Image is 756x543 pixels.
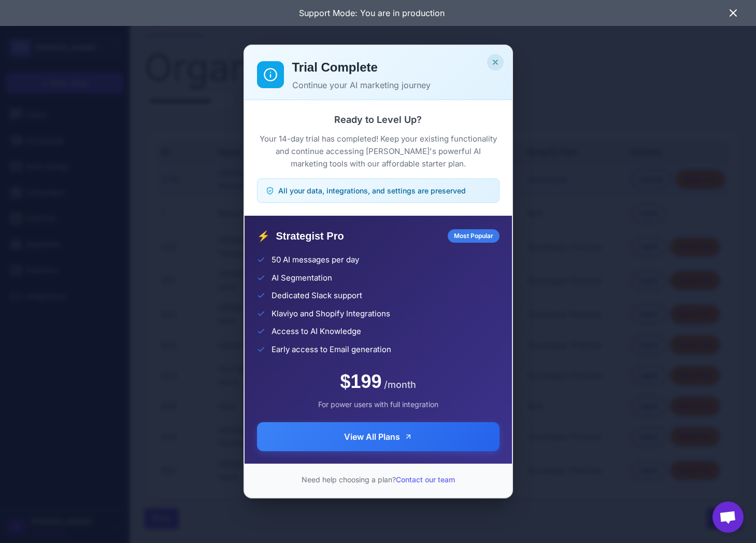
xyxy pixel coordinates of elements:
a: Contact our team [396,475,455,484]
span: Strategist Pro [276,228,441,244]
span: ⚡ [257,228,270,244]
span: 50 AI messages per day [272,254,359,266]
span: All your data, integrations, and settings are preserved [278,185,466,196]
div: Most Popular [448,229,500,243]
button: Close [487,54,504,71]
p: Need help choosing a plan? [257,474,500,485]
span: View All Plans [344,430,400,443]
button: View All Plans [257,422,500,451]
p: Continue your AI marketing journey [292,79,500,91]
span: Klaviyo and Shopify Integrations [272,308,390,320]
h3: Ready to Level Up? [257,113,500,127]
span: Early access to Email generation [272,344,391,356]
div: For power users with full integration [257,399,500,410]
span: $199 [340,368,381,396]
span: Access to AI Knowledge [272,326,361,338]
div: Open chat [712,502,744,533]
h2: Trial Complete [292,58,500,77]
p: Your 14-day trial has completed! Keep your existing functionality and continue accessing [PERSON_... [257,133,500,170]
span: AI Segmentation [272,272,332,284]
span: Dedicated Slack support [272,290,362,302]
span: /month [384,378,416,392]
